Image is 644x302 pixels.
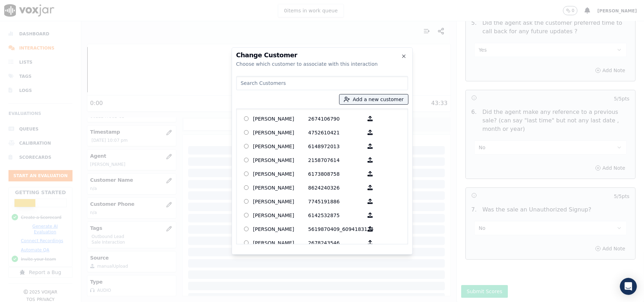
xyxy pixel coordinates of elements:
input: [PERSON_NAME] 6148972013 [244,144,249,149]
button: [PERSON_NAME] 6173808758 [364,168,377,179]
p: 6142532875 [308,210,364,221]
input: [PERSON_NAME] 2158707614 [244,158,249,162]
p: 5619870409_6094183124 [308,223,364,234]
p: 8624240326 [308,182,364,193]
button: [PERSON_NAME] 7745191886 [364,196,377,207]
input: [PERSON_NAME] 2674106790 [244,116,249,121]
button: [PERSON_NAME] 4752610421 [364,127,377,138]
p: [PERSON_NAME] [253,237,308,248]
p: 2674106790 [308,113,364,124]
p: 4752610421 [308,127,364,138]
p: [PERSON_NAME] [253,141,308,152]
p: 6173808758 [308,168,364,179]
p: 6148972013 [308,141,364,152]
input: [PERSON_NAME] 6173808758 [244,172,249,176]
div: Choose which customer to associate with this interaction [236,60,408,68]
button: Add a new customer [340,94,408,104]
p: [PERSON_NAME] [253,210,308,221]
input: [PERSON_NAME] 4752610421 [244,130,249,135]
p: [PERSON_NAME] [253,113,308,124]
p: 2158707614 [308,155,364,165]
div: Open Intercom Messenger [620,278,637,295]
button: [PERSON_NAME] 6148972013 [364,141,377,152]
button: [PERSON_NAME] 2158707614 [364,155,377,165]
input: [PERSON_NAME] 7745191886 [244,199,249,204]
button: [PERSON_NAME] 2678243546 [364,237,377,248]
p: [PERSON_NAME] [253,196,308,207]
p: 7745191886 [308,196,364,207]
p: [PERSON_NAME] [253,182,308,193]
p: [PERSON_NAME] [253,168,308,179]
p: 2678243546 [308,237,364,248]
button: [PERSON_NAME] 6142532875 [364,210,377,221]
input: Search Customers [236,76,408,90]
p: [PERSON_NAME] [253,223,308,234]
input: [PERSON_NAME] 2678243546 [244,240,249,245]
input: [PERSON_NAME] 8624240326 [244,185,249,190]
button: [PERSON_NAME] 5619870409_6094183124 [364,223,377,234]
h2: Change Customer [236,52,408,58]
p: [PERSON_NAME] [253,155,308,165]
p: [PERSON_NAME] [253,127,308,138]
input: [PERSON_NAME] 5619870409_6094183124 [244,227,249,231]
input: [PERSON_NAME] 6142532875 [244,213,249,217]
button: [PERSON_NAME] 2674106790 [364,113,377,124]
button: [PERSON_NAME] 8624240326 [364,182,377,193]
